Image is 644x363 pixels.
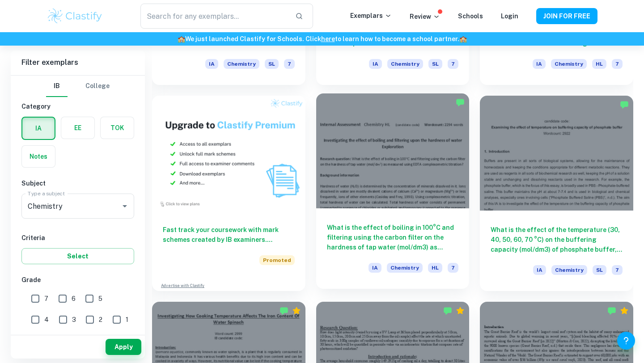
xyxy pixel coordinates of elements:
[11,50,145,75] h6: Filter exemplars
[316,96,470,291] a: What is the effect of boiling in 100°C and filtering using the carbon filter on the hardness of t...
[321,35,335,42] a: here
[448,263,458,273] span: 7
[106,339,141,355] button: Apply
[428,263,442,273] span: HL
[85,76,110,97] button: College
[620,306,629,315] div: Premium
[448,59,458,69] span: 7
[292,306,301,315] div: Premium
[501,13,518,20] a: Login
[593,265,606,275] span: SL
[387,59,423,69] span: Chemistry
[369,59,382,69] span: IA
[620,100,629,109] img: Marked
[456,98,465,107] img: Marked
[387,263,423,273] span: Chemistry
[178,35,185,42] span: 🏫
[410,12,440,21] p: Review
[126,315,128,325] span: 1
[551,59,587,69] span: Chemistry
[459,35,467,42] span: 🏫
[259,255,295,265] span: Promoted
[21,248,134,264] button: Select
[592,59,606,69] span: HL
[21,275,134,285] h6: Grade
[98,294,102,304] span: 5
[21,101,134,111] h6: Category
[265,59,279,69] span: SL
[533,265,546,275] span: IA
[22,146,55,167] button: Notes
[350,11,392,21] p: Exemplars
[284,59,295,69] span: 7
[161,283,204,289] a: Advertise with Clastify
[119,200,131,212] button: Open
[536,8,597,24] button: JOIN FOR FREE
[224,59,259,69] span: Chemistry
[21,178,134,188] h6: Subject
[21,233,134,243] h6: Criteria
[480,96,633,291] a: What is the effect of the temperature (30, 40, 50, 60, 70 °C) on the buffering capacity (mol/dm3)...
[607,306,616,315] img: Marked
[443,306,452,315] img: Marked
[458,13,483,20] a: Schools
[205,59,218,69] span: IA
[280,306,288,315] img: Marked
[72,294,76,304] span: 6
[22,118,55,139] button: IA
[46,76,110,97] div: Filter type choice
[2,34,642,44] h6: We just launched Clastify for Schools. Click to learn how to become a school partner.
[61,117,94,139] button: EE
[44,294,48,304] span: 7
[72,315,76,325] span: 3
[44,315,49,325] span: 4
[46,76,68,97] button: IB
[617,332,635,350] button: Help and Feedback
[428,59,442,69] span: SL
[47,7,103,25] img: Clastify logo
[152,96,305,211] img: Thumbnail
[551,265,587,275] span: Chemistry
[491,225,623,254] h6: What is the effect of the temperature (30, 40, 50, 60, 70 °C) on the buffering capacity (mol/dm3)...
[612,265,623,275] span: 7
[369,263,381,273] span: IA
[28,190,65,197] label: Type a subject
[101,117,134,139] button: TOK
[99,315,102,325] span: 2
[327,223,459,252] h6: What is the effect of boiling in 100°C and filtering using the carbon filter on the hardness of t...
[533,59,546,69] span: IA
[612,59,623,69] span: 7
[140,4,288,29] input: Search for any exemplars...
[456,306,465,315] div: Premium
[163,225,295,245] h6: Fast track your coursework with mark schemes created by IB examiners. Upgrade now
